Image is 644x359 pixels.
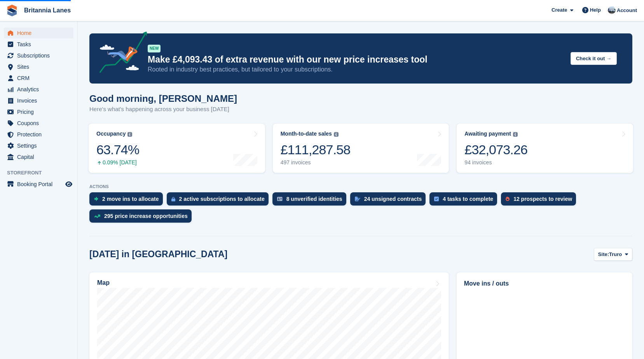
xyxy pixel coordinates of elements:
[7,169,77,177] span: Storefront
[89,192,167,209] a: 2 move ins to allocate
[350,192,430,209] a: 24 unsigned contracts
[464,142,527,158] div: £32,073.26
[97,279,110,286] h2: Map
[17,50,64,61] span: Subscriptions
[334,132,339,137] img: icon-info-grey-7440780725fd019a000dd9b08b2336e03edf1995a4989e88bcd33f0948082b44.svg
[355,197,360,201] img: contract_signature_icon-13c848040528278c33f63329250d36e43548de30e8caae1d1a13099fd9432cc5.svg
[513,196,572,202] div: 12 prospects to review
[4,106,73,117] a: menu
[89,184,632,189] p: ACTIONS
[17,39,64,50] span: Tasks
[429,192,501,209] a: 4 tasks to complete
[94,197,98,201] img: move_ins_to_allocate_icon-fdf77a2bb77ea45bf5b3d319d69a93e2d87916cf1d5bf7949dd705db3b84f3ca.svg
[4,95,73,106] a: menu
[89,105,237,114] p: Here's what's happening across your business [DATE]
[17,61,64,72] span: Sites
[102,196,159,202] div: 2 move ins to allocate
[17,95,64,106] span: Invoices
[148,45,161,52] div: NEW
[171,197,175,202] img: active_subscription_to_allocate_icon-d502201f5373d7db506a760aba3b589e785aa758c864c3986d89f69b8ff3...
[443,196,493,202] div: 4 tasks to complete
[167,192,272,209] a: 2 active subscriptions to allocate
[590,6,601,14] span: Help
[506,197,510,201] img: prospect-51fa495bee0391a8d652442698ab0144808aea92771e9ea1ae160a38d050c398.svg
[17,152,64,162] span: Capital
[127,132,132,137] img: icon-info-grey-7440780725fd019a000dd9b08b2336e03edf1995a4989e88bcd33f0948082b44.svg
[608,6,616,14] img: John Millership
[4,140,73,151] a: menu
[4,28,73,38] a: menu
[598,251,609,258] span: Site:
[594,248,632,261] button: Site: Truro
[286,196,342,202] div: 8 unverified identities
[617,7,637,14] span: Account
[281,131,332,137] div: Month-to-date sales
[17,118,64,129] span: Coupons
[434,197,439,201] img: task-75834270c22a3079a89374b754ae025e5fb1db73e45f91037f5363f120a921f8.svg
[89,93,237,104] h1: Good morning, [PERSON_NAME]
[552,6,567,14] span: Create
[17,106,64,117] span: Pricing
[17,140,64,151] span: Settings
[4,50,73,61] a: menu
[609,251,622,258] span: Truro
[17,129,64,140] span: Protection
[281,159,351,166] div: 497 invoices
[64,179,73,189] a: Preview store
[464,279,625,288] h2: Move ins / outs
[148,65,564,74] p: Rooted in industry best practices, but tailored to your subscriptions.
[17,73,64,84] span: CRM
[21,4,74,17] a: Britannia Lanes
[96,142,139,158] div: 63.74%
[281,142,351,158] div: £111,287.58
[94,214,100,218] img: price_increase_opportunities-93ffe204e8149a01c8c9dc8f82e8f89637d9d84a8eef4429ea346261dce0b2c0.svg
[96,159,139,166] div: 0.09% [DATE]
[4,179,73,190] a: menu
[89,124,265,173] a: Occupancy 63.74% 0.09% [DATE]
[17,179,64,190] span: Booking Portal
[272,192,350,209] a: 8 unverified identities
[501,192,580,209] a: 12 prospects to review
[96,131,126,137] div: Occupancy
[4,152,73,162] a: menu
[364,196,422,202] div: 24 unsigned contracts
[4,39,73,50] a: menu
[179,196,265,202] div: 2 active subscriptions to allocate
[513,132,518,137] img: icon-info-grey-7440780725fd019a000dd9b08b2336e03edf1995a4989e88bcd33f0948082b44.svg
[148,54,564,65] p: Make £4,093.43 of extra revenue with our new price increases tool
[464,131,511,137] div: Awaiting payment
[104,213,188,219] div: 295 price increase opportunities
[4,61,73,72] a: menu
[93,31,147,76] img: price-adjustments-announcement-icon-8257ccfd72463d97f412b2fc003d46551f7dbcb40ab6d574587a9cd5c0d94...
[89,249,227,260] h2: [DATE] in [GEOGRAPHIC_DATA]
[6,5,18,16] img: stora-icon-8386f47178a22dfd0bd8f6a31ec36ba5ce8667c1dd55bd0f319d3a0aa187defe.svg
[571,52,617,65] button: Check it out →
[273,124,449,173] a: Month-to-date sales £111,287.58 497 invoices
[4,118,73,129] a: menu
[89,209,195,227] a: 295 price increase opportunities
[17,28,64,38] span: Home
[4,73,73,84] a: menu
[457,124,633,173] a: Awaiting payment £32,073.26 94 invoices
[4,129,73,140] a: menu
[277,197,283,201] img: verify_identity-adf6edd0f0f0b5bbfe63781bf79b02c33cf7c696d77639b501bdc392416b5a36.svg
[464,159,527,166] div: 94 invoices
[17,84,64,95] span: Analytics
[4,84,73,95] a: menu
